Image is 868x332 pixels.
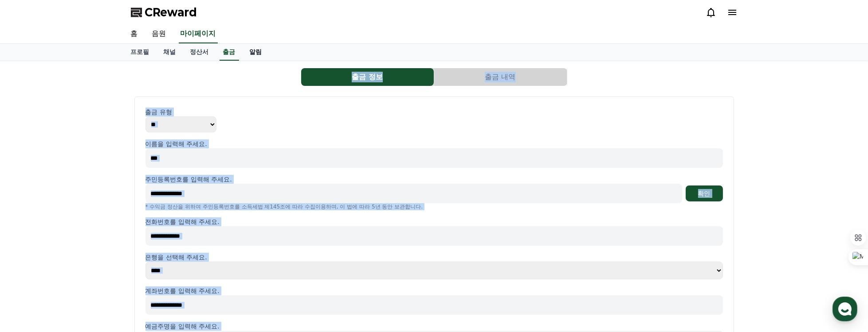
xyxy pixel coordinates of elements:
[145,322,723,331] p: 예금주명을 입력해 주세요.
[145,253,723,262] p: 은행을 선택해 주세요.
[220,44,239,61] a: 출금
[59,259,114,281] a: 대화
[157,44,183,61] a: 채널
[131,5,197,19] a: CReward
[145,203,723,210] p: * 수익금 정산을 위하여 주민등록번호를 소득세법 제145조에 따라 수집이용하며, 이 법에 따라 5년 동안 보관합니다.
[434,68,567,86] button: 출금 내역
[145,5,197,19] span: CReward
[145,217,723,226] p: 전화번호를 입력해 주세요.
[145,175,232,184] p: 주민등록번호를 입력해 주세요.
[124,44,157,61] a: 프로필
[179,25,218,43] a: 마이페이지
[81,272,92,279] span: 대화
[145,25,173,43] a: 음원
[183,44,216,61] a: 정산서
[145,108,723,116] p: 출금 유형
[137,272,148,279] span: 설정
[686,185,723,201] button: 확인
[145,286,723,295] p: 계좌번호를 입력해 주세요.
[3,259,59,281] a: 홈
[243,44,269,61] a: 알림
[124,25,145,43] a: 홈
[301,68,434,86] button: 출금 정보
[28,272,33,279] span: 홈
[145,139,723,148] p: 이름을 입력해 주세요.
[114,259,170,281] a: 설정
